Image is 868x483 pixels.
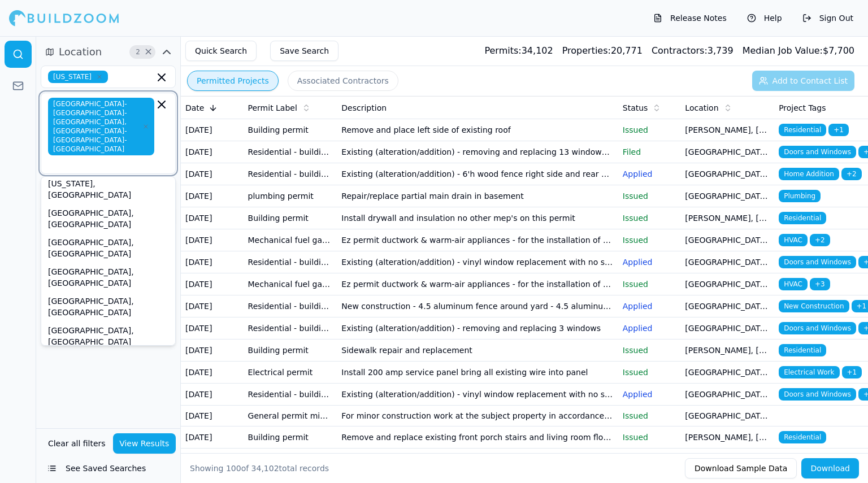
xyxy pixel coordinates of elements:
[779,256,856,268] span: Doors and Windows
[797,9,859,27] button: Sign Out
[181,384,244,406] td: [DATE]
[181,251,244,273] td: [DATE]
[623,279,676,290] p: Issued
[41,43,176,61] button: Location2Clear Location filters
[187,71,279,91] button: Permitted Projects
[337,340,618,362] td: Sidewalk repair and replacement
[484,44,553,58] div: 34,102
[680,163,774,185] td: [GEOGRAPHIC_DATA], [GEOGRAPHIC_DATA]
[244,185,337,207] td: plumbing permit
[810,234,830,246] span: + 2
[779,366,839,378] span: Electrical Work
[779,278,808,290] span: HVAC
[680,449,774,471] td: [GEOGRAPHIC_DATA], [GEOGRAPHIC_DATA]
[181,119,244,141] td: [DATE]
[337,251,618,273] td: Existing (alteration/addition) - vinyl window replacement with no structural changes
[113,433,176,454] button: View Results
[680,340,774,362] td: [PERSON_NAME], [GEOGRAPHIC_DATA]
[44,292,173,321] div: [GEOGRAPHIC_DATA], [GEOGRAPHIC_DATA]
[680,384,774,406] td: [GEOGRAPHIC_DATA], [GEOGRAPHIC_DATA]
[244,384,337,406] td: Residential - building - existing (addition/alteration)
[185,41,257,61] button: Quick Search
[685,102,718,114] span: Location
[248,102,297,114] span: Permit Label
[623,168,676,180] p: Applied
[680,251,774,273] td: [GEOGRAPHIC_DATA], [GEOGRAPHIC_DATA]
[181,207,244,229] td: [DATE]
[680,317,774,340] td: [GEOGRAPHIC_DATA], [GEOGRAPHIC_DATA]
[190,463,329,474] div: Showing of total records
[842,366,862,378] span: + 1
[680,362,774,384] td: [GEOGRAPHIC_DATA], [GEOGRAPHIC_DATA]
[779,124,826,136] span: Residential
[181,427,244,449] td: [DATE]
[244,141,337,163] td: Residential - building - existing (addition/alteration)
[779,431,826,443] span: Residential
[244,163,337,185] td: Residential - building - existing (addition/alteration)
[226,464,241,473] span: 100
[779,146,856,158] span: Doors and Windows
[623,389,676,400] p: Applied
[244,251,337,273] td: Residential - building - existing (addition/alteration)
[181,229,244,251] td: [DATE]
[741,9,788,27] button: Help
[44,321,173,351] div: [GEOGRAPHIC_DATA], [GEOGRAPHIC_DATA]
[623,102,648,114] span: Status
[244,406,337,427] td: General permit minor
[779,190,821,202] span: Plumbing
[779,234,808,246] span: HVAC
[244,317,337,340] td: Residential - building - existing (addition/alteration)
[45,433,108,454] button: Clear all filters
[244,207,337,229] td: Building permit
[41,176,176,346] div: Suggestions
[680,119,774,141] td: [PERSON_NAME], [GEOGRAPHIC_DATA]
[828,124,849,136] span: + 1
[251,464,279,473] span: 34,102
[59,44,102,60] span: Location
[841,168,862,180] span: + 2
[181,449,244,471] td: [DATE]
[337,273,618,295] td: Ez permit ductwork & warm-air appliances - for the installation of new ductwork registers/grilles...
[41,458,176,478] button: See Saved Searches
[337,141,618,163] td: Existing (alteration/addition) - removing and replacing 13 windows and gutters
[244,449,337,471] td: Residential - electrical - addition alteration
[685,458,797,478] button: Download Sample Data
[484,45,521,56] span: Permits:
[623,256,676,268] p: Applied
[48,71,108,83] span: [US_STATE]
[337,427,618,449] td: Remove and replace existing front porch stairs and living room floor(subfloor if needed due to wa...
[623,234,676,246] p: Issued
[181,340,244,362] td: [DATE]
[337,185,618,207] td: Repair/replace partial main drain in basement
[680,207,774,229] td: [PERSON_NAME], [GEOGRAPHIC_DATA]
[44,204,173,233] div: [GEOGRAPHIC_DATA], [GEOGRAPHIC_DATA]
[244,273,337,295] td: Mechanical fuel gas permit
[48,98,154,155] span: [GEOGRAPHIC_DATA]-[GEOGRAPHIC_DATA]-[GEOGRAPHIC_DATA], [GEOGRAPHIC_DATA]-[GEOGRAPHIC_DATA]-[GEOGR...
[680,229,774,251] td: [GEOGRAPHIC_DATA], [GEOGRAPHIC_DATA]
[623,345,676,356] p: Issued
[244,119,337,141] td: Building permit
[743,45,823,56] span: Median Job Value:
[181,273,244,295] td: [DATE]
[337,295,618,317] td: New construction - 4.5 aluminum fence around yard - 4.5 aluminum fence around yard at [STREET_ADD...
[623,410,676,421] p: Issued
[244,229,337,251] td: Mechanical fuel gas permit
[562,44,643,58] div: 20,771
[181,163,244,185] td: [DATE]
[337,163,618,185] td: Existing (alteration/addition) - 6'h wood fence right side and rear of property - 6'h spaced wood...
[680,273,774,295] td: [GEOGRAPHIC_DATA], [GEOGRAPHIC_DATA]
[779,102,826,114] span: Project Tags
[244,295,337,317] td: Residential - building - new construction
[652,44,734,58] div: 3,739
[680,141,774,163] td: [GEOGRAPHIC_DATA], [GEOGRAPHIC_DATA]
[623,432,676,443] p: Issued
[779,388,856,401] span: Doors and Windows
[244,362,337,384] td: Electrical permit
[144,49,153,55] span: Clear Location filters
[337,207,618,229] td: Install drywall and insulation no other mep's on this permit
[623,124,676,136] p: Issued
[779,300,849,312] span: New Construction
[680,406,774,427] td: [GEOGRAPHIC_DATA], [GEOGRAPHIC_DATA]
[337,362,618,384] td: Install 200 amp service panel bring all existing wire into panel
[648,9,732,27] button: Release Notes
